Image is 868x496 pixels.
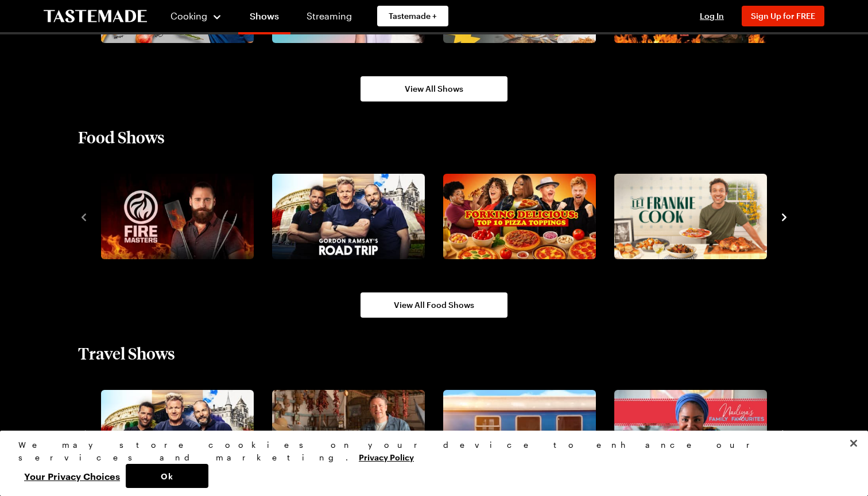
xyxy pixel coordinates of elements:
[389,10,437,22] span: Tastemade +
[170,10,207,21] span: Cooking
[612,174,765,260] a: Let Frankie Cook
[272,174,425,260] img: Gordon Ramsay's Road Trip
[614,174,767,260] img: Let Frankie Cook
[170,2,222,30] button: Cooking
[751,11,815,21] span: Sign Up for FREE
[270,390,423,476] a: Jamie Oliver Cooks the Mediterranean
[443,390,596,476] img: Luke Nguyen's Railway Vietnam
[78,209,90,223] button: navigate to previous item
[612,390,765,476] a: Nadiya's Family Favourites
[778,209,790,223] button: navigate to next item
[441,390,594,476] a: Luke Nguyen's Railway Vietnam
[268,170,439,263] div: 2 / 10
[405,83,463,95] span: View All Shows
[78,343,175,364] h2: Travel Shows
[742,6,824,26] button: Sign Up for FREE
[78,426,90,440] button: navigate to previous item
[610,170,781,263] div: 4 / 10
[268,386,439,479] div: 2 / 10
[394,299,474,311] span: View All Food Shows
[44,10,147,23] a: To Tastemade Home Page
[99,390,251,476] a: Gordon Ramsay's Road Trip
[361,76,507,101] a: View All Shows
[359,451,414,462] a: More information about your privacy, opens in a new tab
[361,292,507,318] a: View All Food Shows
[18,439,840,464] div: We may store cookies on your device to enhance our services and marketing.
[78,127,165,147] h2: Food Shows
[441,174,594,260] a: Forking Delicious: Top 10 Pizza Toppings
[101,174,254,260] img: Fire Masters
[700,11,724,21] span: Log In
[101,390,254,476] img: Gordon Ramsay's Road Trip
[439,386,610,479] div: 3 / 10
[238,2,290,34] a: Shows
[614,390,767,476] img: Nadiya's Family Favourites
[443,174,596,260] img: Forking Delicious: Top 10 Pizza Toppings
[99,174,251,260] a: Fire Masters
[272,390,425,476] img: Jamie Oliver Cooks the Mediterranean
[18,464,126,488] button: Your Privacy Choices
[377,6,448,26] a: Tastemade +
[18,439,840,488] div: Privacy
[841,431,866,456] button: Close
[96,386,268,479] div: 1 / 10
[610,386,781,479] div: 4 / 10
[96,170,268,263] div: 1 / 10
[689,10,735,22] button: Log In
[270,174,423,260] a: Gordon Ramsay's Road Trip
[778,426,790,440] button: navigate to next item
[439,170,610,263] div: 3 / 10
[126,464,208,488] button: Ok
